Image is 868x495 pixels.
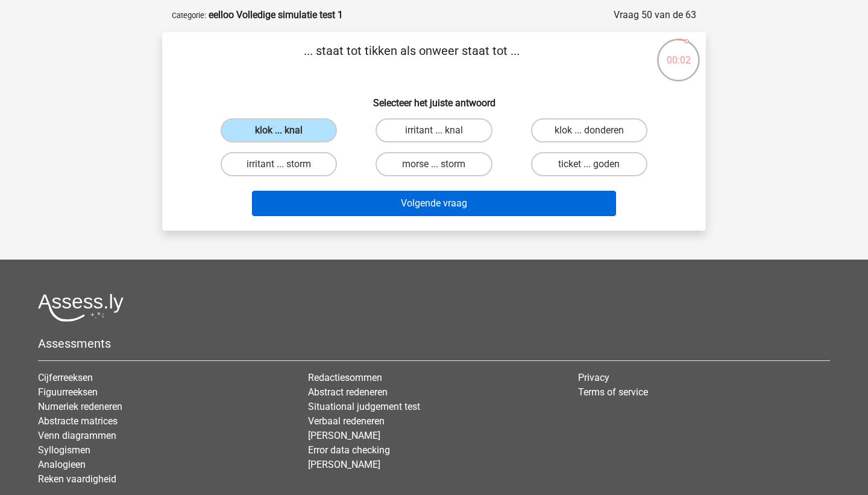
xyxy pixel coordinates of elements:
[531,152,647,176] label: ticket ... goden
[38,386,98,398] a: Figuurreeksen
[38,459,86,470] a: Analogieen
[308,430,380,441] a: [PERSON_NAME]
[221,118,337,142] label: klok ... knal
[172,11,206,20] small: Categorie:
[656,37,701,68] div: 00:02
[376,152,492,176] label: morse ... storm
[38,336,830,351] h5: Assessments
[38,430,116,441] a: Venn diagrammen
[38,293,124,322] img: Assessly logo
[308,415,385,427] a: Verbaal redeneren
[308,444,390,456] a: Error data checking
[221,152,337,176] label: irritant ... storm
[38,444,90,456] a: Syllogismen
[38,401,122,412] a: Numeriek redeneren
[181,88,687,109] h6: Selecteer het juiste antwoord
[614,8,696,22] div: Vraag 50 van de 63
[38,473,116,485] a: Reken vaardigheid
[308,459,380,470] a: [PERSON_NAME]
[38,415,118,427] a: Abstracte matrices
[308,386,388,398] a: Abstract redeneren
[181,42,641,78] p: ... staat tot tikken als onweer staat tot ...
[252,191,617,216] button: Volgende vraag
[376,118,492,142] label: irritant ... knal
[308,401,420,412] a: Situational judgement test
[209,9,343,21] strong: eelloo Volledige simulatie test 1
[308,372,382,383] a: Redactiesommen
[531,118,647,142] label: klok ... donderen
[578,372,609,383] a: Privacy
[38,372,93,383] a: Cijferreeksen
[578,386,648,398] a: Terms of service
